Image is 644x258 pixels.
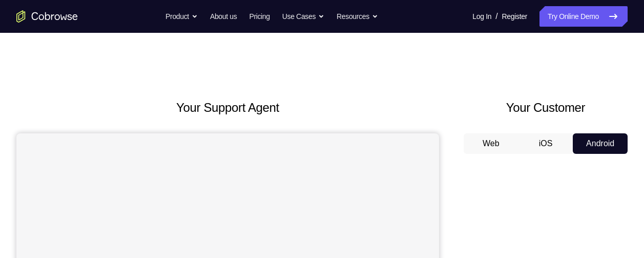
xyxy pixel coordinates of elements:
[337,6,378,27] button: Resources
[210,6,237,27] a: About us
[539,6,628,27] a: Try Online Demo
[495,10,497,23] span: /
[249,6,269,27] a: Pricing
[282,6,324,27] button: Use Cases
[16,98,439,117] h2: Your Support Agent
[502,6,527,27] a: Register
[518,133,573,154] button: iOS
[464,98,628,117] h2: Your Customer
[16,10,78,23] a: Go to the home page
[165,6,198,27] button: Product
[472,6,491,27] a: Log In
[573,133,628,154] button: Android
[464,133,518,154] button: Web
